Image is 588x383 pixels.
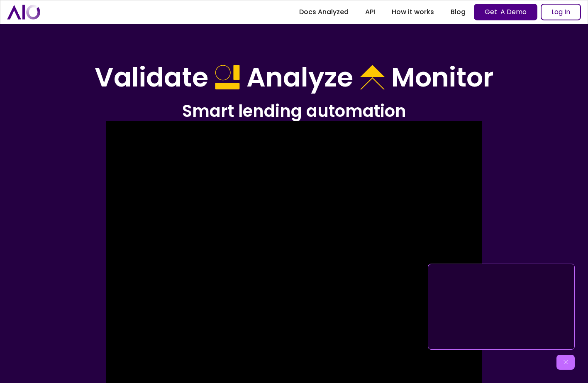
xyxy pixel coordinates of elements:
[246,62,353,94] h1: Analyze
[391,62,494,94] h1: Monitor
[383,5,442,20] a: How it works
[432,267,571,346] iframe: AIO - powering financial decision making
[7,5,40,19] a: home
[474,4,537,20] a: Get A Demo
[442,5,474,20] a: Blog
[291,5,357,20] a: Docs Analyzed
[541,4,581,20] a: Log In
[95,62,208,94] h1: Validate
[357,5,383,20] a: API
[58,100,531,122] h2: Smart lending automation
